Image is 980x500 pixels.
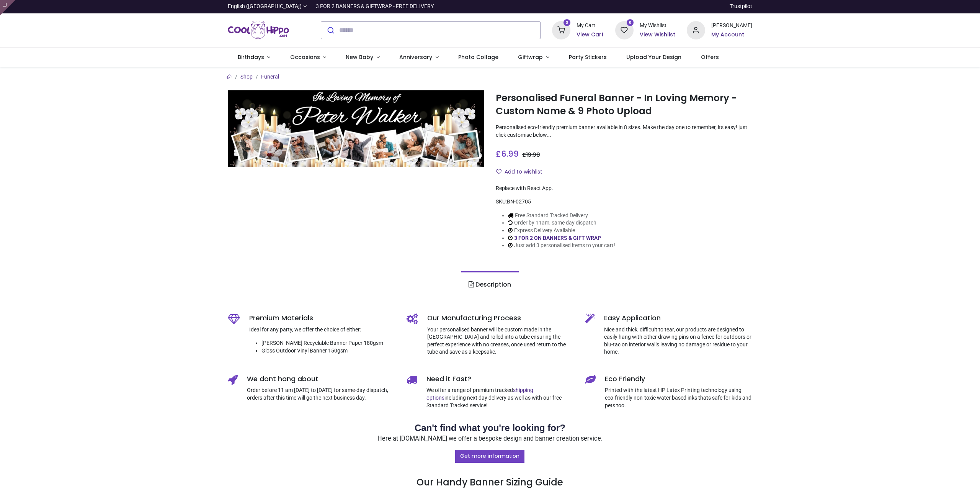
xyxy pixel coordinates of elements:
[522,151,540,159] span: £
[496,166,549,179] button: Add to wishlistAdd to wishlist
[228,20,289,41] img: Cool Hippo
[496,124,752,139] p: Personalised eco-friendly premium banner available in 8 sizes. Make the day one to remember, its ...
[228,434,752,443] p: Here at [DOMAIN_NAME] we offer a bespoke design and banner creation service.
[261,339,395,347] li: [PERSON_NAME] Recyclable Banner Paper 180gsm
[389,48,448,67] a: Anniversary
[249,313,395,323] h5: Premium Materials
[605,374,752,384] h5: Eco Friendly
[290,53,320,61] span: Occasions
[526,151,540,159] span: 13.98
[552,26,570,33] a: 3
[501,148,519,159] span: 6.99
[711,22,752,30] div: [PERSON_NAME]
[508,242,615,249] li: Just add 3 personalised items to your cart!
[321,22,339,39] button: Submit
[458,53,498,61] span: Photo Collage
[577,31,604,39] a: View Cart
[627,19,634,26] sup: 0
[605,387,752,409] p: Printed with the latest HP Latex Printing technology using eco-friendly non-toxic water based ink...
[604,326,752,356] p: Nice and thick, difficult to tear, our products are designed to easily hang with either drawing p...
[508,219,615,227] li: Order by 11am, same day dispatch
[508,227,615,234] li: Express Delivery Available
[228,449,752,489] h3: Our Handy Banner Sizing Guide
[711,31,752,39] a: My Account
[426,387,574,409] p: We offer a range of premium tracked including next day delivery as well as with our free Standard...
[701,53,719,61] span: Offers
[508,48,559,67] a: Giftwrap
[496,198,752,206] div: SKU:
[399,53,432,61] span: Anniversary
[640,31,675,39] a: View Wishlist
[426,374,574,384] h5: Need it Fast?
[427,313,574,323] h5: Our Manufacturing Process
[228,48,280,67] a: Birthdays
[615,26,634,33] a: 0
[640,22,675,30] div: My Wishlist
[228,3,307,10] a: English ([GEOGRAPHIC_DATA])
[518,53,543,61] span: Giftwrap
[346,53,373,61] span: New Baby
[577,22,604,30] div: My Cart
[228,90,484,167] img: Personalised Funeral Banner - In Loving Memory - Custom Name & 9 Photo Upload
[238,53,264,61] span: Birthdays
[514,235,601,241] a: 3 FOR 2 ON BANNERS & GIFT WRAP
[249,326,395,334] p: Ideal for any party, we offer the choice of either:
[455,450,524,463] a: Get more information
[626,53,681,61] span: Upload Your Design
[316,3,434,10] div: 3 FOR 2 BANNERS & GIFTWRAP - FREE DELIVERY
[228,20,289,41] a: Logo of Cool Hippo
[261,347,395,355] li: Gloss Outdoor Vinyl Banner 150gsm
[336,48,390,67] a: New Baby
[496,185,752,192] div: Replace with React App.
[496,169,501,174] i: Add to wishlist
[508,212,615,220] li: Free Standard Tracked Delivery
[496,148,519,159] span: £
[247,374,395,384] h5: We dont hang about
[461,271,518,298] a: Description
[240,74,253,80] a: Shop
[261,74,279,80] a: Funeral
[427,326,574,356] p: Your personalised banner will be custom made in the [GEOGRAPHIC_DATA] and rolled into a tube ensu...
[247,387,395,402] p: Order before 11 am [DATE] to [DATE] for same-day dispatch, orders after this time will go the nex...
[496,92,752,118] h1: Personalised Funeral Banner - In Loving Memory - Custom Name & 9 Photo Upload
[604,313,752,323] h5: Easy Application
[563,19,571,26] sup: 3
[569,53,607,61] span: Party Stickers
[228,421,752,434] h2: Can't find what you're looking for?
[730,3,752,10] a: Trustpilot
[507,198,531,205] span: BN-02705
[280,48,336,67] a: Occasions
